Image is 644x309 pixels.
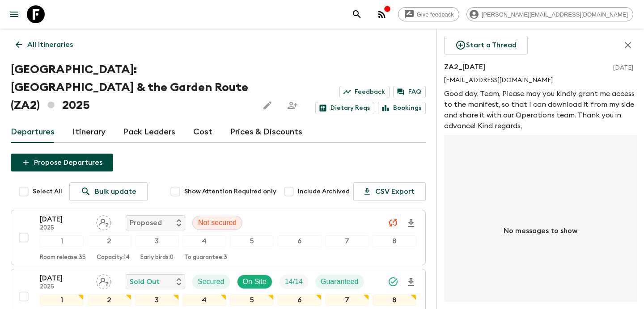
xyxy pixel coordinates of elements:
span: Include Archived [298,187,350,196]
div: 1 [40,294,84,306]
p: Sold Out [130,276,160,287]
div: 2 [87,294,131,306]
p: Room release: 35 [40,254,86,261]
p: [DATE] [40,273,89,284]
p: Good day, Team, Please may you kindly grant me access to the manifest, so that I can download it ... [444,88,637,131]
div: 3 [135,294,179,306]
svg: Unable to sync - Check prices and secured [388,217,398,228]
a: FAQ [393,86,426,98]
div: 7 [325,294,369,306]
a: Bookings [378,102,426,114]
svg: Download Onboarding [406,277,416,288]
button: search adventures [348,5,366,23]
p: Capacity: 14 [97,254,130,261]
a: Itinerary [72,121,106,143]
span: Assign pack leader [96,218,111,225]
p: ZA2_[DATE] [444,62,485,72]
p: 2025 [40,284,89,291]
h1: [GEOGRAPHIC_DATA]: [GEOGRAPHIC_DATA] & the Garden Route (ZA2) 2025 [11,61,251,114]
a: Bulk update [69,182,148,201]
div: Not secured [192,216,242,230]
div: 5 [230,235,274,247]
p: 14 / 14 [285,276,303,287]
a: Departures [11,121,55,143]
div: 5 [230,294,274,306]
button: menu [5,5,23,23]
a: Dietary Reqs [315,102,374,114]
a: Prices & Discounts [230,121,302,143]
div: [PERSON_NAME][EMAIL_ADDRESS][DOMAIN_NAME] [466,7,633,21]
p: Proposed [130,217,162,228]
div: 4 [182,294,226,306]
button: CSV Export [353,182,426,201]
button: Start a Thread [444,36,528,54]
div: 4 [182,235,226,247]
span: Show Attention Required only [184,187,276,196]
p: Not secured [198,217,237,228]
p: No messages to show [504,225,577,236]
svg: Download Onboarding [406,218,416,229]
div: 8 [373,294,416,306]
div: 3 [135,235,179,247]
span: Give feedback [412,11,459,18]
a: Give feedback [398,7,459,21]
div: 8 [373,235,416,247]
button: Propose Departures [11,154,113,171]
a: All itineraries [11,36,78,54]
div: 6 [277,294,321,306]
span: Assign pack leader [96,277,111,284]
span: [PERSON_NAME][EMAIL_ADDRESS][DOMAIN_NAME] [477,11,633,18]
div: 2 [87,235,131,247]
p: 2025 [40,225,89,232]
span: Select All [33,187,62,196]
p: Early birds: 0 [140,254,174,261]
div: On Site [237,275,272,289]
p: All itineraries [27,39,73,50]
p: To guarantee: 3 [184,254,227,261]
div: Trip Fill [280,275,308,289]
a: Pack Leaders [123,121,175,143]
p: [DATE] [40,214,89,225]
p: Guaranteed [321,276,359,287]
p: On Site [243,276,267,287]
a: Feedback [339,86,390,98]
p: [EMAIL_ADDRESS][DOMAIN_NAME] [444,76,637,85]
p: [DATE] [613,63,633,72]
svg: Synced Successfully [388,276,398,287]
span: Share this itinerary [284,96,301,114]
div: 1 [40,235,84,247]
button: Edit this itinerary [258,96,276,114]
p: Secured [198,276,225,287]
a: Cost [193,121,212,143]
div: Secured [192,275,230,289]
div: 7 [325,235,369,247]
div: 6 [277,235,321,247]
p: Bulk update [95,186,136,197]
button: [DATE]2025Assign pack leaderProposedNot secured12345678Room release:35Capacity:14Early birds:0To ... [11,210,426,265]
